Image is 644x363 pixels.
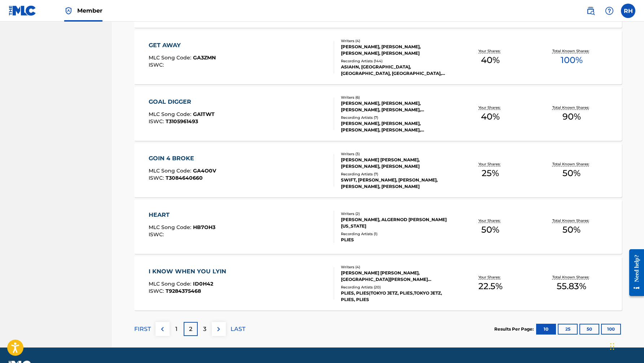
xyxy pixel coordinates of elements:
[478,280,503,293] span: 22.5 %
[341,290,450,303] div: PLIES, PLIES|TOKYO JETZ, PLIES,TOKYO JETZ, PLIES, PLIES
[494,326,535,332] p: Results Per Page:
[624,244,644,302] iframe: Resource Center
[552,274,591,280] p: Total Known Shares:
[341,58,450,64] div: Recording Artists ( 144 )
[341,120,450,133] div: [PERSON_NAME], [PERSON_NAME], [PERSON_NAME], [PERSON_NAME], [PERSON_NAME]
[341,44,450,57] div: [PERSON_NAME], [PERSON_NAME], [PERSON_NAME], [PERSON_NAME]
[341,38,450,44] div: Writers ( 4 )
[166,288,201,294] span: T9284375468
[562,223,581,236] span: 50 %
[341,64,450,77] div: ASIAHN, [GEOGRAPHIC_DATA], [GEOGRAPHIC_DATA], [GEOGRAPHIC_DATA], [GEOGRAPHIC_DATA]
[231,325,245,333] p: LAST
[341,264,450,270] div: Writers ( 4 )
[341,231,450,237] div: Recording Artists ( 1 )
[149,98,215,106] div: GOAL DIGGER
[149,288,166,294] span: ISWC :
[552,105,591,110] p: Total Known Shares:
[149,41,216,50] div: GET AWAY
[193,281,213,287] span: ID0H42
[481,54,500,67] span: 40 %
[193,167,216,174] span: GA4O0V
[149,281,193,287] span: MLC Song Code :
[610,336,614,357] div: Drag
[77,6,102,15] span: Member
[478,218,502,223] p: Your Shares:
[149,231,166,238] span: ISWC :
[478,105,502,110] p: Your Shares:
[481,223,499,236] span: 50 %
[149,267,230,276] div: I KNOW WHEN YOU LYIN
[149,154,216,163] div: GOIN 4 BROKE
[341,237,450,243] div: PLIES
[149,111,193,117] span: MLC Song Code :
[482,167,499,180] span: 25 %
[608,328,644,363] iframe: Chat Widget
[203,325,206,333] p: 3
[341,284,450,290] div: Recording Artists ( 20 )
[9,5,36,16] img: MLC Logo
[562,110,581,123] span: 90 %
[134,30,622,84] a: GET AWAYMLC Song Code:GA3ZMNISWC:Writers (4)[PERSON_NAME], [PERSON_NAME], [PERSON_NAME], [PERSON_...
[134,143,622,197] a: GOIN 4 BROKEMLC Song Code:GA4O0VISWC:T3084640660Writers (3)[PERSON_NAME] [PERSON_NAME], [PERSON_N...
[193,54,216,61] span: GA3ZMN
[166,118,198,125] span: T3105961493
[586,6,595,15] img: search
[341,100,450,113] div: [PERSON_NAME], [PERSON_NAME], [PERSON_NAME], [PERSON_NAME], [PERSON_NAME], [PERSON_NAME]
[561,54,583,67] span: 100 %
[478,48,502,54] p: Your Shares:
[481,110,500,123] span: 40 %
[341,157,450,170] div: [PERSON_NAME] [PERSON_NAME], [PERSON_NAME], [PERSON_NAME]
[341,171,450,177] div: Recording Artists ( 7 )
[552,48,591,54] p: Total Known Shares:
[341,211,450,216] div: Writers ( 2 )
[149,211,215,219] div: HEART
[166,175,203,181] span: T3084640660
[552,161,591,167] p: Total Known Shares:
[134,87,622,141] a: GOAL DIGGERMLC Song Code:GA1TWTISWC:T3105961493Writers (6)[PERSON_NAME], [PERSON_NAME], [PERSON_N...
[214,325,223,333] img: right
[193,111,215,117] span: GA1TWT
[134,256,622,310] a: I KNOW WHEN YOU LYINMLC Song Code:ID0H42ISWC:T9284375468Writers (4)[PERSON_NAME] [PERSON_NAME], [...
[557,280,586,293] span: 55.83 %
[341,151,450,157] div: Writers ( 3 )
[149,62,166,68] span: ISWC :
[601,324,621,335] button: 100
[175,325,178,333] p: 1
[552,218,591,223] p: Total Known Shares:
[536,324,556,335] button: 10
[478,274,502,280] p: Your Shares:
[579,324,599,335] button: 50
[341,115,450,120] div: Recording Artists ( 7 )
[562,167,581,180] span: 50 %
[341,216,450,229] div: [PERSON_NAME], ALGERNOD [PERSON_NAME][US_STATE]
[193,224,215,230] span: HB7OH3
[149,167,193,174] span: MLC Song Code :
[341,177,450,190] div: SWIFT, [PERSON_NAME], [PERSON_NAME], [PERSON_NAME], [PERSON_NAME]
[602,4,617,18] div: Help
[341,95,450,100] div: Writers ( 6 )
[149,118,166,125] span: ISWC :
[341,270,450,283] div: [PERSON_NAME] [PERSON_NAME], [GEOGRAPHIC_DATA][PERSON_NAME][US_STATE], DREEK, [PERSON_NAME]
[605,6,614,15] img: help
[134,200,622,254] a: HEARTMLC Song Code:HB7OH3ISWC:Writers (2)[PERSON_NAME], ALGERNOD [PERSON_NAME][US_STATE]Recording...
[189,325,192,333] p: 2
[621,4,635,18] div: User Menu
[478,161,502,167] p: Your Shares:
[134,325,151,333] p: FIRST
[149,175,166,181] span: ISWC :
[583,4,598,18] a: Public Search
[64,6,73,15] img: Top Rightsholder
[149,54,193,61] span: MLC Song Code :
[558,324,578,335] button: 25
[158,325,167,333] img: left
[149,224,193,230] span: MLC Song Code :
